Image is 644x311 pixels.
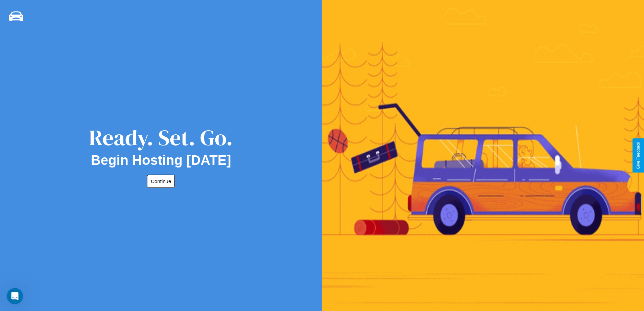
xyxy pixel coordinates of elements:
iframe: Intercom live chat [7,288,23,304]
button: Continue [147,175,175,188]
div: Ready. Set. Go. [89,123,233,153]
h2: Begin Hosting [DATE] [91,153,231,168]
div: Give Feedback [636,142,641,169]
